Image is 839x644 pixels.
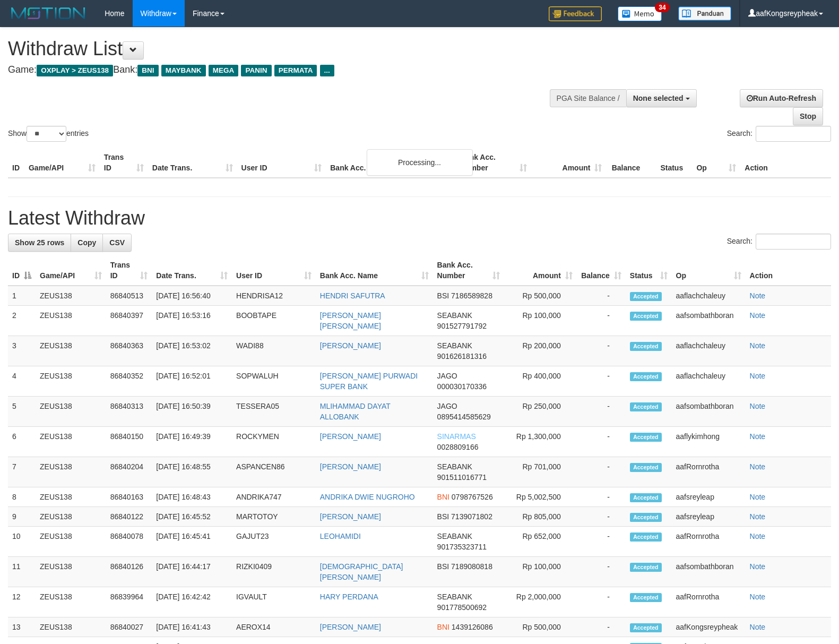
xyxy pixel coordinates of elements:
[577,286,626,306] td: -
[77,238,96,247] span: Copy
[237,148,326,178] th: User ID
[433,255,504,286] th: Bank Acc. Number: activate to sort column ascending
[8,527,36,557] td: 10
[232,427,316,457] td: ROCKYMEN
[8,306,36,336] td: 2
[577,557,626,587] td: -
[577,587,626,617] td: -
[8,234,71,252] a: Show 25 rows
[626,255,672,286] th: Status: activate to sort column ascending
[152,507,232,527] td: [DATE] 16:45:52
[8,557,36,587] td: 11
[100,148,148,178] th: Trans ID
[437,372,457,380] span: JAGO
[577,427,626,457] td: -
[36,286,106,306] td: ZEUS138
[8,507,36,527] td: 9
[750,623,766,631] a: Note
[36,397,106,427] td: ZEUS138
[232,457,316,487] td: ASPANCEN86
[692,148,740,178] th: Op
[232,306,316,336] td: BOOBTAPE
[672,336,746,366] td: aaflachchaleuy
[437,543,487,551] span: Copy 901735323711 to clipboard
[672,457,746,487] td: aafRornrotha
[320,593,378,601] a: HARY PERDANA
[793,107,823,125] a: Stop
[152,397,232,427] td: [DATE] 16:50:39
[106,507,152,527] td: 86840122
[8,457,36,487] td: 7
[655,3,669,12] span: 34
[209,65,239,76] span: MEGA
[504,617,577,637] td: Rp 500,000
[106,336,152,366] td: 86840363
[152,336,232,366] td: [DATE] 16:53:02
[727,234,831,250] label: Search:
[37,65,113,76] span: OXPLAY > ZEUS138
[71,234,103,252] a: Copy
[437,352,487,360] span: Copy 901626181316 to clipboard
[152,527,232,557] td: [DATE] 16:45:41
[618,6,662,21] img: Button%20Memo.svg
[451,512,492,521] span: Copy 7139071802 to clipboard
[531,148,607,178] th: Amount
[232,587,316,617] td: IGVAULT
[320,462,381,471] a: [PERSON_NAME]
[8,255,36,286] th: ID: activate to sort column descending
[232,336,316,366] td: WADI88
[577,366,626,397] td: -
[577,255,626,286] th: Balance: activate to sort column ascending
[437,562,449,571] span: BSI
[606,148,656,178] th: Balance
[750,593,766,601] a: Note
[437,473,487,482] span: Copy 901511016771 to clipboard
[750,291,766,300] a: Note
[152,286,232,306] td: [DATE] 16:56:40
[320,402,391,421] a: MLIHAMMAD DAYAT ALLOBANK
[456,148,531,178] th: Bank Acc. Number
[672,527,746,557] td: aafRornrotha
[550,89,626,107] div: PGA Site Balance /
[504,397,577,427] td: Rp 250,000
[437,291,449,300] span: BSI
[504,527,577,557] td: Rp 652,000
[672,306,746,336] td: aafsombathboran
[630,593,662,602] span: Accepted
[630,563,662,572] span: Accepted
[36,587,106,617] td: ZEUS138
[672,366,746,397] td: aaflachchaleuy
[106,487,152,507] td: 86840163
[746,255,831,286] th: Action
[152,617,232,637] td: [DATE] 16:41:43
[626,89,697,107] button: None selected
[437,603,487,612] span: Copy 901778500692 to clipboard
[8,148,24,178] th: ID
[232,527,316,557] td: GAJUT23
[577,617,626,637] td: -
[437,493,449,501] span: BNI
[656,148,692,178] th: Status
[36,255,106,286] th: Game/API: activate to sort column ascending
[504,286,577,306] td: Rp 500,000
[15,238,64,247] span: Show 25 rows
[630,292,662,301] span: Accepted
[437,322,487,330] span: Copy 901527791792 to clipboard
[672,557,746,587] td: aafsombathboran
[756,126,831,142] input: Search:
[367,149,473,176] div: Processing...
[8,126,89,142] label: Show entries
[106,255,152,286] th: Trans ID: activate to sort column ascending
[750,493,766,501] a: Note
[437,532,472,540] span: SEABANK
[437,341,472,350] span: SEABANK
[577,487,626,507] td: -
[8,366,36,397] td: 4
[437,462,472,471] span: SEABANK
[740,148,831,178] th: Action
[8,65,549,75] h4: Game: Bank:
[106,306,152,336] td: 86840397
[36,507,106,527] td: ZEUS138
[152,255,232,286] th: Date Trans.: activate to sort column ascending
[24,148,100,178] th: Game/API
